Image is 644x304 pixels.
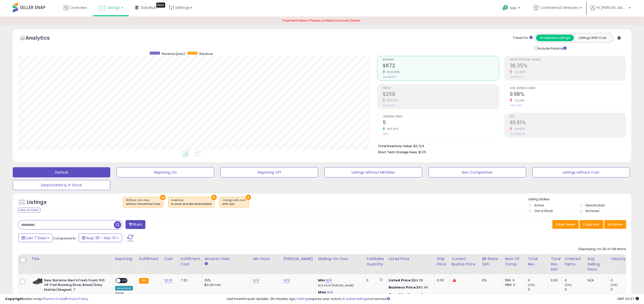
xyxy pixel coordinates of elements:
[534,203,544,207] label: Active
[437,256,447,267] div: Ship Price
[222,202,246,206] div: with cost
[437,278,445,283] div: 0.00
[44,296,65,301] a: Terms of Use
[327,290,333,295] a: N/A
[528,256,546,267] div: Total Rev.
[510,58,626,61] span: Profit [PERSON_NAME]
[604,220,626,229] button: Actions
[367,278,382,283] div: 0
[383,104,395,107] small: Prev: $17.62
[126,198,160,206] span: Without min max :
[318,278,326,283] b: Min:
[617,296,639,301] span: 2025-09-9 04:27 GMT
[367,256,384,267] div: Fulfillable Quantity
[378,144,413,148] b: Total Inventory Value:
[551,256,560,272] div: Total Rev. Diff.
[585,203,605,207] label: Deactivated
[120,278,129,283] span: OFF
[383,91,499,98] h2: $258
[565,287,585,292] div: 0
[505,256,524,267] div: Num of Comp.
[253,256,279,262] div: Min Price
[510,91,626,98] h2: 9.68%
[574,35,612,41] button: Listings With Cost
[326,278,332,283] a: N/A
[284,256,314,262] div: [PERSON_NAME]
[580,220,604,229] button: Columns
[389,285,417,290] b: Business Price:
[227,297,639,301] div: Last InventoryLab Update: 39 minutes ago, requires user action, not synced.
[389,278,431,283] div: $84.29
[512,127,525,131] small: -94.67%
[318,284,361,287] p: N/A Profit [PERSON_NAME]
[531,45,573,51] div: Include Returns
[253,278,259,283] a: N/A
[139,256,160,262] div: Fulfillment
[27,199,47,206] h5: Listings
[583,222,599,227] span: Columns
[139,278,148,284] small: FBA
[44,278,106,294] b: New Balance Men's Fresh Foam 510 V6 Trail Running Shoe, Black/Grey Matter/Magnet, 7
[585,209,599,213] label: Archived
[164,278,172,283] a: 30.19
[115,286,133,291] div: Amazon AI
[385,70,400,74] small: 1820.86%
[160,195,166,200] button: ×
[53,236,77,241] span: Compared to:
[18,234,52,242] button: Last 7 Days
[498,1,525,17] a: Help
[383,58,499,61] span: Revenue
[31,256,111,262] div: Title
[211,195,217,200] button: ×
[342,296,368,301] a: 41 active listings
[205,256,249,262] div: Amazon Fees
[378,143,622,149] li: $11,724
[171,198,212,206] span: Inventory :
[565,283,572,287] small: (0%)
[590,5,631,17] a: Hi [PERSON_NAME]
[528,287,549,292] div: 0
[205,262,208,266] small: Amazon Fees.
[528,283,535,287] small: (0%)
[532,167,630,177] button: Listings without Cost
[383,120,499,127] h2: 5
[164,256,176,262] div: Cost
[389,285,431,290] div: $83.45
[510,63,626,70] h2: 38.35%
[86,235,116,240] span: Aug-26 - Sep-01
[510,87,626,90] span: Avg. Buybox Share
[66,296,88,301] a: Privacy Policy
[611,278,631,283] div: 0
[389,256,433,262] div: Listed Price
[5,296,24,301] strong: Copyright
[383,132,389,135] small: Prev: 1
[221,167,318,177] button: Repricing Off
[597,5,627,10] span: Hi [PERSON_NAME]
[389,292,431,297] div: :
[510,120,626,127] h2: 93.91%
[385,127,399,131] small: 400.00%
[588,278,605,283] div: N/A
[318,256,362,262] div: Markup on Cost
[26,235,46,240] span: Last 7 Days
[222,198,246,206] span: Listings with cost :
[611,256,629,262] div: Velocity
[611,287,631,292] div: 0
[510,115,626,118] span: ROI
[565,256,583,267] div: Ordered Items
[513,36,533,40] div: Totals For
[296,296,308,301] a: 1 listing
[25,34,60,43] h5: Analytics
[13,167,110,177] button: Default
[528,278,549,283] div: 0
[510,104,522,107] small: Prev: 11.42%
[451,256,478,267] div: Current Buybox Price
[33,278,43,284] img: 41ZcYuxF-oL._SL40_.jpg
[389,278,412,283] b: Listed Price:
[383,87,499,90] span: Profit
[588,256,606,272] div: Avg Selling Price
[552,220,579,229] button: Save View
[79,234,122,242] button: Aug-26 - Sep-01
[534,209,553,213] label: Out of Stock
[181,256,200,267] div: Fulfillment Cost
